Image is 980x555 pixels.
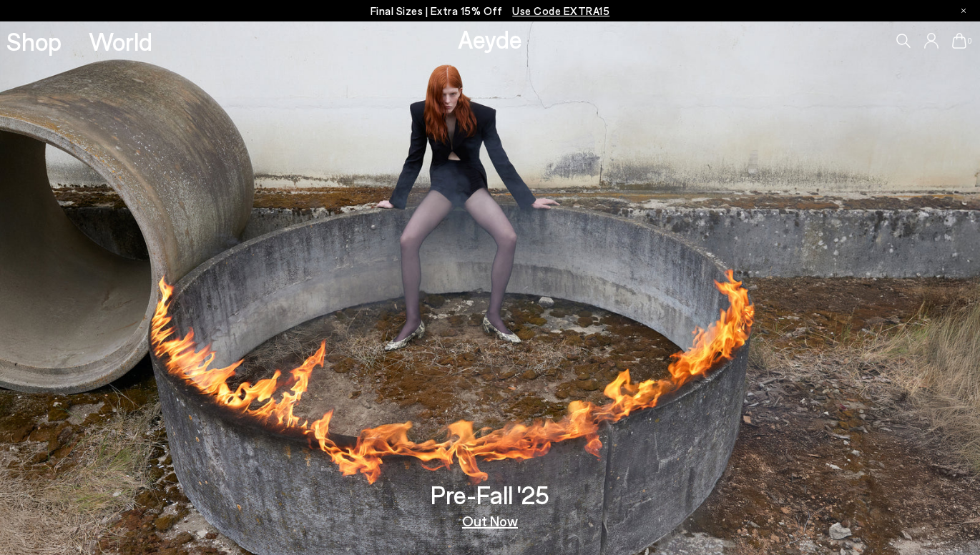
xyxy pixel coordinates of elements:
[966,37,974,45] span: 0
[462,514,518,528] a: Out Now
[89,29,152,54] a: World
[431,482,549,507] h3: Pre-Fall '25
[952,33,966,49] a: 0
[512,4,609,17] span: Navigate to /collections/ss25-final-sizes
[371,2,610,20] p: Final Sizes | Extra 15% Off
[6,29,62,54] a: Shop
[458,24,522,54] a: Aeyde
